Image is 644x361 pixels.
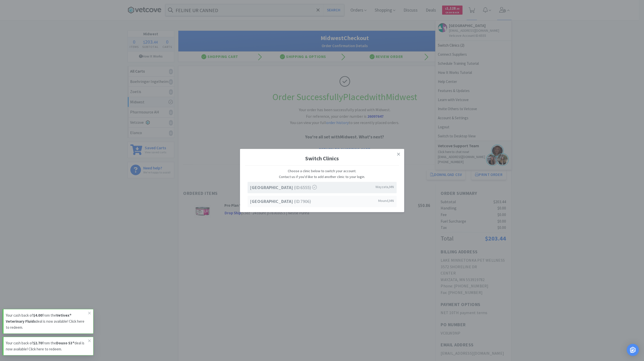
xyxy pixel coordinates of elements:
[6,312,88,330] p: Your cash back of from the deal is now available! Click here to redeem.
[376,184,394,190] span: Wayzata , MN
[248,168,397,179] p: Choose a clinic below to switch your account. Contact us if you'd like to add another clinic to y...
[245,152,399,166] h1: Switch Clinics
[250,198,311,205] span: (ID: 7906 )
[250,198,294,204] strong: [GEOGRAPHIC_DATA]
[250,185,294,190] strong: [GEOGRAPHIC_DATA]
[56,341,75,345] strong: Douxo S3®
[627,344,639,356] div: Open Intercom Messenger
[378,198,394,203] span: Mound , MN
[250,184,317,191] span: (ID: 6555 )
[6,340,88,352] p: Your cash back of from the deal is now available! Click here to redeem.
[33,341,42,345] strong: $2.70
[33,313,42,318] strong: $4.00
